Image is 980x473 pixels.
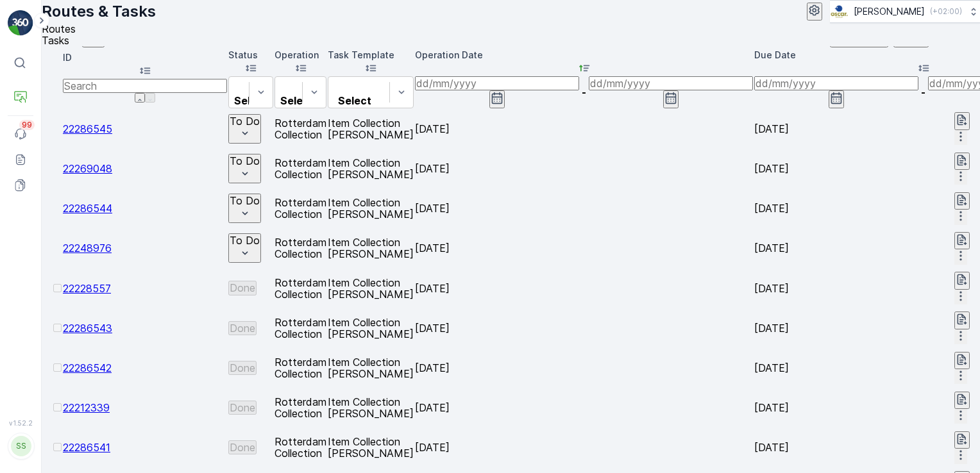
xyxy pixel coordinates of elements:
input: dd/mm/yyyy [415,76,579,90]
p: Item Collection [PERSON_NAME] [328,356,414,379]
p: Select [280,95,314,106]
p: ( +02:00 ) [930,6,962,17]
button: To Do [228,233,261,263]
p: Done [230,402,255,413]
button: Done [228,440,257,454]
a: 22228557 [63,282,111,295]
p: Rotterdam Collection [275,157,326,180]
p: Rotterdam Collection [275,197,326,220]
p: Rotterdam Collection [275,317,326,340]
p: Item Collection [PERSON_NAME] [328,317,414,340]
p: Task Template [328,49,414,62]
button: Done [228,401,257,415]
a: 22286542 [63,361,112,374]
td: [DATE] [415,149,753,188]
p: Item Collection [PERSON_NAME] [328,197,414,220]
p: 99 [22,120,32,130]
p: To Do [230,235,260,246]
button: SS [8,429,33,463]
a: 22269048 [63,162,112,175]
td: [DATE] [415,309,753,347]
p: - [921,87,925,98]
input: dd/mm/yyyy [589,76,753,90]
a: 22286545 [63,122,112,135]
p: Clear Filters [831,34,887,46]
td: [DATE] [415,189,753,228]
p: To Do [230,115,260,127]
p: Add [83,34,103,46]
p: Rotterdam Collection [275,236,326,260]
p: Item Collection [PERSON_NAME] [328,157,414,180]
input: dd/mm/yyyy [754,76,918,90]
td: [DATE] [415,388,753,427]
p: [PERSON_NAME] [854,5,925,18]
button: Done [228,321,257,335]
p: Rotterdam Collection [275,117,326,140]
p: - [582,87,586,98]
a: 22212339 [63,401,110,414]
a: 99 [8,121,33,147]
td: [DATE] [415,110,753,148]
td: [DATE] [415,229,753,267]
p: Select [234,95,267,106]
img: basis-logo_rgb2x.png [830,4,849,19]
a: 22286543 [63,322,112,335]
p: Done [230,362,255,374]
div: SS [11,436,31,456]
a: 22286544 [63,202,112,215]
p: Select [334,95,376,106]
button: To Do [228,114,261,144]
button: Done [228,361,257,375]
p: Item Collection [PERSON_NAME] [328,436,414,459]
a: 22286541 [63,441,110,454]
p: Rotterdam Collection [275,356,326,379]
p: Operation Date [415,49,753,62]
p: Export [895,34,927,46]
p: Operation [275,49,326,62]
td: [DATE] [415,428,753,467]
button: To Do [228,154,261,183]
p: To Do [230,155,260,167]
span: Routes [42,22,76,35]
td: [DATE] [415,349,753,387]
p: Rotterdam Collection [275,277,326,300]
p: ID [63,51,227,64]
p: Done [230,322,255,334]
input: Search [63,79,227,93]
p: Item Collection [PERSON_NAME] [328,277,414,300]
p: Done [230,282,255,294]
p: Done [230,442,255,453]
button: To Do [228,194,261,223]
p: To Do [230,195,260,206]
button: Done [228,281,257,295]
span: Tasks [42,34,69,47]
p: Item Collection [PERSON_NAME] [328,117,414,140]
p: Rotterdam Collection [275,436,326,459]
img: logo [8,10,33,36]
p: Item Collection [PERSON_NAME] [328,236,414,260]
p: Status [228,49,273,62]
span: v 1.52.2 [8,419,33,427]
a: 22248976 [63,242,112,254]
p: Item Collection [PERSON_NAME] [328,396,414,419]
p: Rotterdam Collection [275,396,326,419]
td: [DATE] [415,269,753,307]
p: Routes & Tasks [42,1,156,22]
